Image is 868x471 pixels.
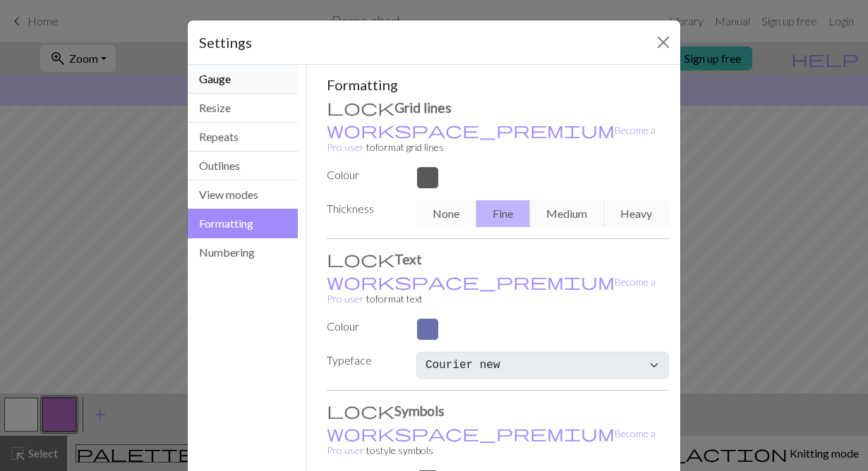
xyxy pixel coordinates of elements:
[188,65,298,94] button: Gauge
[327,76,670,93] h5: Formatting
[188,238,298,267] button: Numbering
[652,31,675,54] button: Close
[327,120,615,140] span: workspace_premium
[327,271,615,291] span: workspace_premium
[327,124,656,153] small: to format grid lines
[188,152,298,181] button: Outlines
[327,124,656,153] a: Become a Pro user
[327,99,670,116] h3: Grid lines
[327,276,656,305] a: Become a Pro user
[318,166,408,183] label: Colour
[199,32,252,53] h5: Settings
[327,427,656,456] small: to style symbols
[318,318,408,335] label: Colour
[327,402,670,419] h3: Symbols
[188,94,298,123] button: Resize
[188,209,298,238] button: Formatting
[188,181,298,209] button: View modes
[318,352,408,373] label: Typeface
[327,250,670,267] h3: Text
[318,200,408,221] label: Thickness
[327,276,656,305] small: to format text
[188,123,298,152] button: Repeats
[327,427,656,456] a: Become a Pro user
[327,423,615,443] span: workspace_premium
